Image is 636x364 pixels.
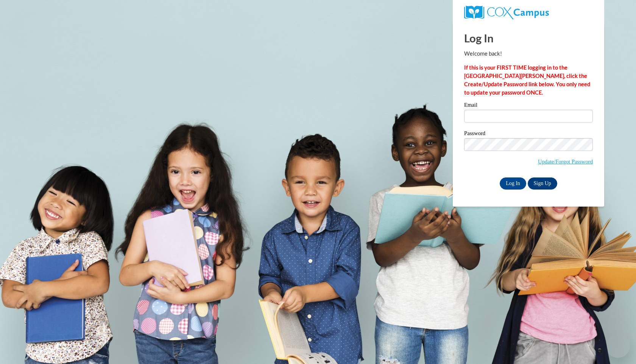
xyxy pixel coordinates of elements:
[606,334,630,358] iframe: Button to launch messaging window
[538,159,593,165] a: Update/Forgot Password
[464,50,593,58] p: Welcome back!
[464,6,549,19] img: COX Campus
[464,102,593,110] label: Email
[528,177,557,190] a: Sign Up
[464,131,593,138] label: Password
[464,64,590,96] strong: If this is your FIRST TIME logging in to the [GEOGRAPHIC_DATA][PERSON_NAME], click the Create/Upd...
[464,6,593,19] a: COX Campus
[500,177,526,190] input: Log In
[464,30,593,46] h1: Log In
